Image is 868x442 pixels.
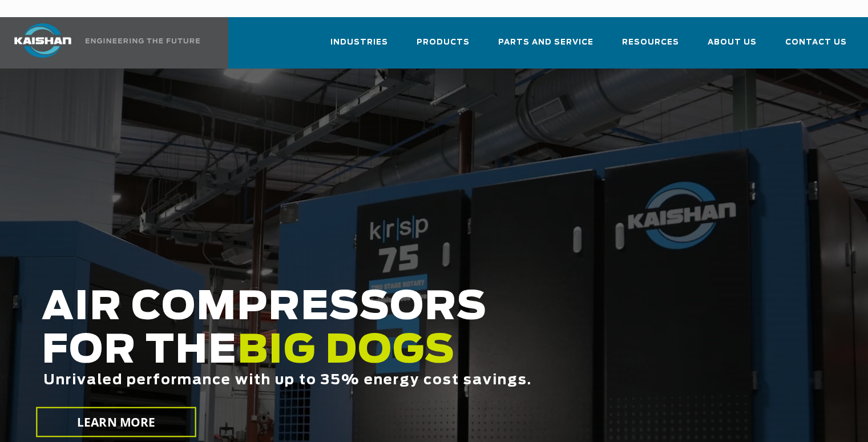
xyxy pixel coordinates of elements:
[42,286,693,424] h2: AIR COMPRESSORS FOR THE
[622,27,679,66] a: Resources
[86,38,200,43] img: Engineering the future
[237,332,455,371] span: BIG DOGS
[708,27,757,66] a: About Us
[785,36,847,49] span: Contact Us
[330,27,388,66] a: Industries
[498,27,594,66] a: Parts and Service
[36,407,196,437] a: LEARN MORE
[417,27,470,66] a: Products
[708,36,757,49] span: About Us
[77,414,156,431] span: LEARN MORE
[330,36,388,49] span: Industries
[785,27,847,66] a: Contact Us
[43,373,532,387] span: Unrivaled performance with up to 35% energy cost savings.
[417,36,470,49] span: Products
[622,36,679,49] span: Resources
[498,36,594,49] span: Parts and Service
